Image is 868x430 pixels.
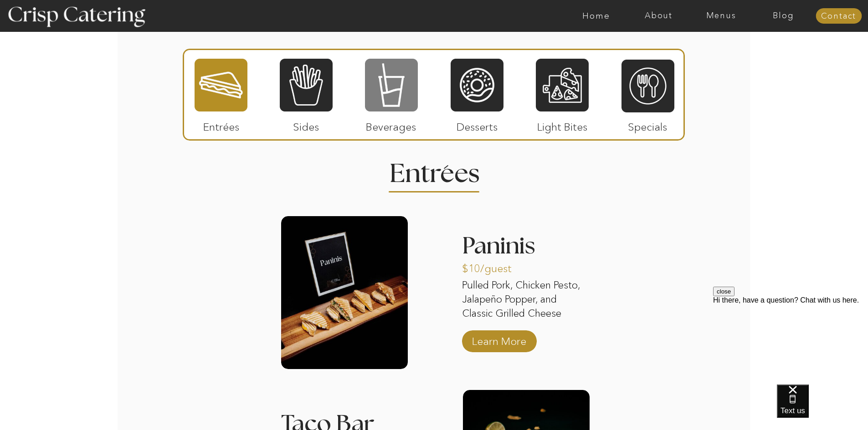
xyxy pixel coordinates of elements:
[816,12,862,21] a: Contact
[462,234,589,263] h3: Paninis
[191,111,252,138] p: Entrées
[462,253,523,279] p: $10/guest
[276,111,336,138] p: Sides
[752,11,815,20] a: Blog
[532,111,593,138] p: Light Bites
[469,326,529,352] a: Learn More
[361,111,421,138] p: Beverages
[713,287,868,396] iframe: podium webchat widget prompt
[565,11,627,20] a: Home
[462,278,589,322] p: Pulled Pork, Chicken Pesto, Jalapeño Popper, and Classic Grilled Cheese
[281,412,408,424] h3: Taco Bar
[447,111,508,138] p: Desserts
[390,161,479,179] h2: Entrees
[627,11,690,20] a: About
[617,111,678,138] p: Specials
[690,11,752,20] a: Menus
[777,384,868,430] iframe: podium webchat widget bubble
